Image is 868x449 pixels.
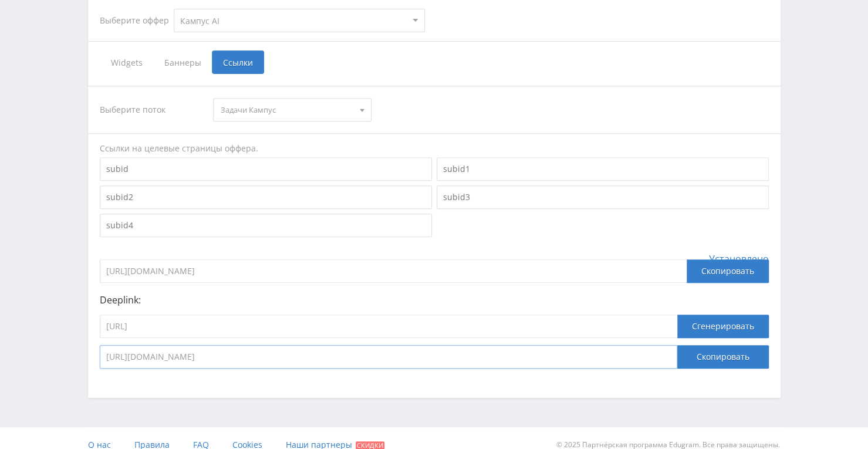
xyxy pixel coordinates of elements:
button: Скопировать [677,345,769,369]
span: Ссылки [212,50,264,74]
div: Выберите поток [100,98,202,121]
input: subid2 [100,185,432,209]
div: Ссылки на целевые страницы оффера. [100,143,769,154]
span: Задачи Кампус [221,99,353,121]
p: Deeplink: [100,295,769,305]
span: Баннеры [153,50,212,74]
button: Сгенерировать [677,315,769,338]
span: Установлено [709,254,769,264]
input: subid1 [437,157,769,181]
input: subid [100,157,432,181]
div: Скопировать [687,259,769,283]
input: subid3 [437,185,769,209]
input: subid4 [100,214,432,237]
div: Выберите оффер [100,16,174,25]
span: Widgets [100,50,153,74]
